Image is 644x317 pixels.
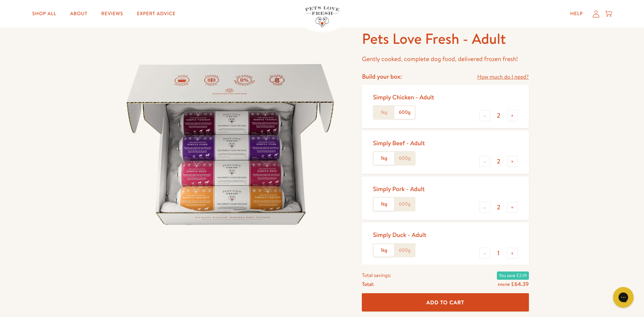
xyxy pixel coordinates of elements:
[610,285,637,310] iframe: Gorgias live chat messenger
[65,7,93,21] a: About
[479,248,490,259] button: -
[373,185,425,193] div: Simply Pork - Adult
[394,198,415,211] label: 600g
[374,106,394,119] label: 1kg
[362,280,374,289] span: Total:
[362,271,391,280] span: Total savings:
[96,7,129,21] a: Reviews
[479,110,490,121] button: -
[374,244,394,257] label: 1kg
[507,156,518,167] button: +
[373,139,425,147] div: Simply Beef - Adult
[362,294,529,312] button: Add To Cart
[477,72,529,82] a: How much do I need?
[362,72,402,80] h4: Build your box:
[565,7,589,21] a: Help
[498,282,510,287] s: £66.58
[394,244,415,257] label: 600g
[374,152,394,165] label: 1kg
[497,271,529,280] span: You save £2.19
[511,280,529,288] span: £64.39
[507,202,518,213] button: +
[427,299,464,306] span: Add To Cart
[479,202,490,213] button: -
[373,93,434,101] div: Simply Chicken - Adult
[115,29,346,260] img: Pets Love Fresh - Adult
[362,29,529,48] h1: Pets Love Fresh - Adult
[507,110,518,121] button: +
[27,7,62,21] a: Shop All
[507,248,518,259] button: +
[131,7,181,21] a: Expert Advice
[394,152,415,165] label: 600g
[305,6,339,27] img: Pets Love Fresh
[394,106,415,119] label: 600g
[362,54,529,65] p: Gently cooked, complete dog food, delivered frozen fresh!
[374,198,394,211] label: 1kg
[479,156,490,167] button: -
[373,231,426,239] div: Simply Duck - Adult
